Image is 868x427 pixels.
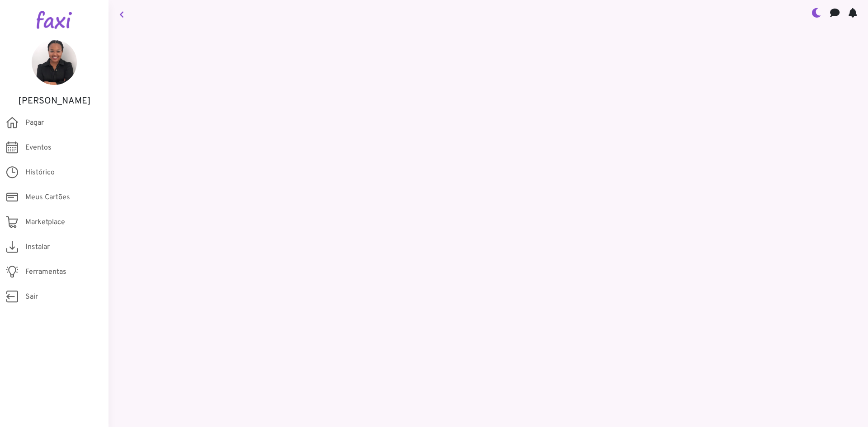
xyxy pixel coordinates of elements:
[25,242,50,253] span: Instalar
[25,142,52,153] span: Eventos
[14,96,95,107] h5: [PERSON_NAME]
[25,192,70,203] span: Meus Cartões
[25,291,38,302] span: Sair
[25,217,65,228] span: Marketplace
[25,117,44,128] span: Pagar
[25,267,66,277] span: Ferramentas
[25,167,55,178] span: Histórico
